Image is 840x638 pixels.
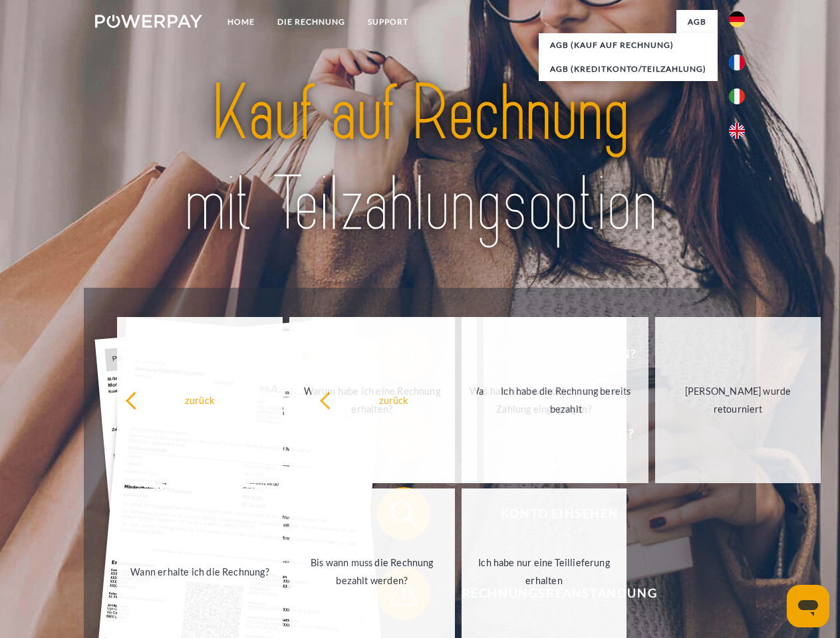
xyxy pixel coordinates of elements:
[95,15,202,28] img: logo-powerpay-white.svg
[676,10,718,34] a: agb
[729,54,745,70] img: fr
[216,10,266,34] a: Home
[729,88,745,104] img: it
[297,554,447,589] div: Bis wann muss die Rechnung bezahlt werden?
[491,382,641,418] div: Ich habe die Rechnung bereits bezahlt
[539,57,718,81] a: AGB (Kreditkonto/Teilzahlung)
[787,585,829,627] iframe: Schaltfläche zum Öffnen des Messaging-Fensters
[319,391,469,409] div: zurück
[729,123,745,139] img: en
[125,562,275,580] div: Wann erhalte ich die Rechnung?
[266,10,356,34] a: DIE RECHNUNG
[539,33,718,57] a: AGB (Kauf auf Rechnung)
[127,64,713,255] img: title-powerpay_de.svg
[356,10,420,34] a: SUPPORT
[729,11,745,27] img: de
[470,554,619,589] div: Ich habe nur eine Teillieferung erhalten
[663,382,813,418] div: [PERSON_NAME] wurde retourniert
[125,391,275,409] div: zurück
